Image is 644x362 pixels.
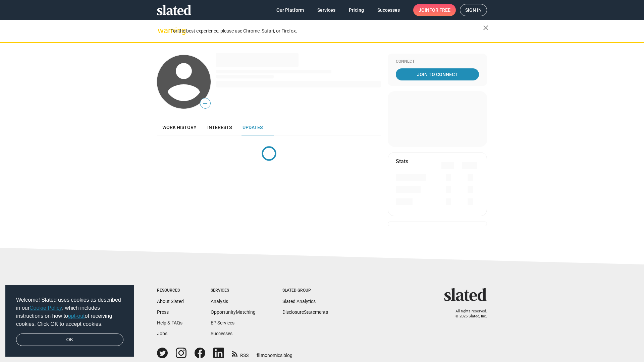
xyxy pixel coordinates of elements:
a: filmonomics blog [257,347,292,359]
a: About Slated [157,299,184,304]
a: Interests [202,119,237,135]
div: cookieconsent [5,285,134,357]
div: Services [211,288,256,293]
a: Successes [372,4,405,16]
div: Connect [396,59,479,64]
span: Join [419,4,450,16]
span: Join To Connect [397,68,478,80]
span: Pricing [349,4,364,16]
span: Work history [162,125,197,130]
span: Interests [207,125,232,130]
a: Help & FAQs [157,320,182,325]
span: Updates [243,125,263,130]
a: Analysis [211,299,228,304]
span: for free [429,4,450,16]
span: Sign in [465,4,482,16]
a: Slated Analytics [282,299,316,304]
a: Pricing [343,4,369,16]
a: opt-out [68,313,85,319]
div: Resources [157,288,184,293]
span: Services [317,4,335,16]
a: OpportunityMatching [211,309,256,315]
mat-card-title: Stats [396,158,408,165]
mat-icon: close [482,24,490,32]
a: Sign in [460,4,487,16]
a: dismiss cookie message [16,334,123,346]
p: All rights reserved. © 2025 Slated, Inc. [448,309,487,319]
a: Services [312,4,341,16]
a: Jobs [157,331,167,336]
a: EP Services [211,320,234,325]
a: Work history [157,119,202,135]
div: For the best experience, please use Chrome, Safari, or Firefox. [170,26,483,36]
a: Successes [211,331,232,336]
span: film [257,353,265,358]
span: — [200,99,210,108]
a: DisclosureStatements [282,309,328,315]
mat-icon: warning [158,26,166,35]
a: RSS [232,348,249,359]
a: Joinfor free [413,4,456,16]
span: Our Platform [276,4,304,16]
span: Welcome! Slated uses cookies as described in our , which includes instructions on how to of recei... [16,296,123,328]
span: Successes [377,4,400,16]
a: Press [157,309,169,315]
a: Our Platform [271,4,309,16]
a: Join To Connect [396,68,479,80]
div: Slated Group [282,288,328,293]
a: Updates [237,119,268,135]
a: Cookie Policy [30,305,62,311]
